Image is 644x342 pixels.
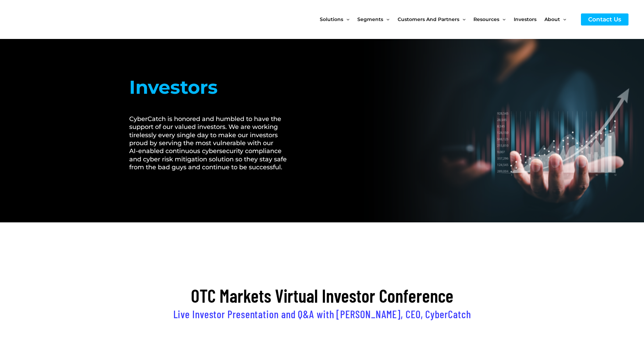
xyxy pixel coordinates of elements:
span: About [544,5,560,34]
span: Resources [473,5,499,34]
img: CyberCatch [12,5,95,34]
h2: CyberCatch is honored and humbled to have the support of our valued investors. We are working tir... [129,115,295,172]
span: Segments [357,5,383,34]
span: Menu Toggle [459,5,466,34]
span: Solutions [320,5,343,34]
span: Menu Toggle [499,5,505,34]
span: Menu Toggle [383,5,389,34]
nav: Site Navigation: New Main Menu [320,5,574,34]
span: Menu Toggle [343,5,349,34]
a: Contact Us [581,13,628,26]
h1: Investors [129,73,295,101]
span: Customers and Partners [398,5,459,34]
span: Investors [514,5,536,34]
span: Menu Toggle [560,5,566,34]
a: Investors [514,5,544,34]
h2: Live Investor Presentation and Q&A with [PERSON_NAME], CEO, CyberCatch [129,307,515,321]
h2: OTC Markets Virtual Investor Conference [129,284,515,308]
